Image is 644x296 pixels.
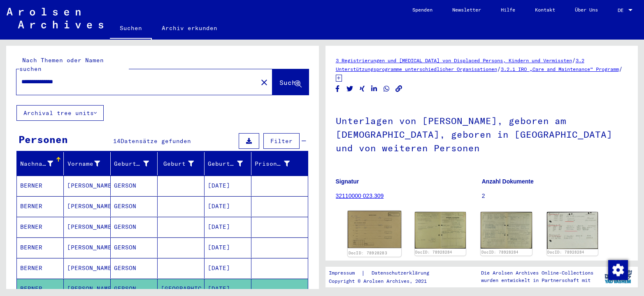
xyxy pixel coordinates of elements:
mat-header-cell: Nachname [17,152,64,175]
div: Geburt‏ [161,160,194,168]
a: Datenschutzerklärung [365,269,439,277]
div: Nachname [20,160,53,168]
mat-cell: [PERSON_NAME] [64,217,111,237]
mat-icon: close [259,78,269,87]
mat-header-cell: Geburtsdatum [205,152,251,175]
mat-label: Nach Themen oder Namen suchen [19,56,104,73]
mat-cell: BERNER [17,237,64,258]
p: Die Arolsen Archives Online-Collections [481,269,593,277]
button: Suche [272,69,309,95]
img: Arolsen_neg.svg [7,8,103,28]
button: Archival tree units [16,105,104,121]
mat-cell: [PERSON_NAME] [64,196,111,216]
mat-cell: [DATE] [205,237,251,258]
div: Geburt‏ [161,157,204,170]
button: Filter [263,133,300,149]
h1: Unterlagen von [PERSON_NAME], geboren am [DEMOGRAPHIC_DATA], geboren in [GEOGRAPHIC_DATA] und von... [336,102,628,165]
span: Suche [279,78,300,87]
mat-cell: BERNER [17,176,64,196]
div: Geburtsdatum [208,160,243,168]
button: Copy link [395,84,403,94]
b: Anzahl Dokumente [482,178,534,185]
p: 2 [482,192,628,200]
a: DocID: 78928284 [415,250,452,254]
mat-cell: GERSON [111,176,158,196]
mat-header-cell: Vorname [64,152,111,175]
img: yv_logo.png [603,266,634,287]
a: 32110000 023.309 [336,193,384,199]
img: Zustimmung ändern [608,260,628,280]
mat-cell: [DATE] [205,217,251,237]
a: 3 Registrierungen und [MEDICAL_DATA] von Displaced Persons, Kindern und Vermissten [336,57,572,63]
span: Datensätze gefunden [121,137,191,145]
mat-cell: GERSON [111,217,158,237]
span: / [572,56,576,64]
div: Geburtsdatum [208,157,253,170]
a: Suchen [110,18,152,40]
a: 3.2.1 IRO „Care and Maintenance“ Programm [501,66,619,72]
span: / [497,65,501,73]
span: DE [618,7,627,13]
div: Vorname [67,157,110,170]
mat-header-cell: Geburt‏ [158,152,205,175]
div: Geburtsname [114,160,149,168]
mat-cell: GERSON [111,196,158,216]
div: Geburtsname [114,157,159,170]
mat-cell: BERNER [17,196,64,216]
button: Share on WhatsApp [382,84,391,94]
div: Vorname [67,160,100,168]
mat-cell: GERSON [111,237,158,258]
mat-cell: BERNER [17,258,64,278]
button: Share on Facebook [333,84,342,94]
mat-cell: [PERSON_NAME] [64,237,111,258]
span: 14 [113,137,121,145]
mat-cell: [DATE] [205,196,251,216]
span: / [619,65,623,73]
mat-cell: [DATE] [205,258,251,278]
a: DocID: 78928284 [481,250,518,254]
a: Archiv erkunden [152,18,227,38]
mat-cell: GERSON [111,258,158,278]
a: DocID: 78928284 [547,250,584,254]
mat-header-cell: Geburtsname [111,152,158,175]
div: Personen [19,132,68,147]
img: 001.jpg [347,211,401,248]
span: Filter [270,137,293,145]
mat-cell: [PERSON_NAME] [64,176,111,196]
a: DocID: 78928283 [348,251,387,256]
img: 002.jpg [481,212,532,249]
p: Copyright © Arolsen Archives, 2021 [329,277,439,285]
img: 001.jpg [415,212,466,249]
div: Nachname [20,157,63,170]
mat-cell: [DATE] [205,176,251,196]
mat-cell: BERNER [17,217,64,237]
mat-header-cell: Prisoner # [251,152,308,175]
a: Impressum [329,269,361,277]
button: Share on Twitter [346,84,354,94]
div: | [329,269,439,277]
button: Clear [256,74,272,90]
b: Signatur [336,178,359,185]
img: 003.jpg [547,212,598,249]
button: Share on Xing [358,84,367,94]
button: Share on LinkedIn [370,84,379,94]
div: Prisoner # [255,160,290,168]
mat-cell: [PERSON_NAME] [64,258,111,278]
p: wurden entwickelt in Partnerschaft mit [481,277,593,284]
div: Prisoner # [255,157,300,170]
